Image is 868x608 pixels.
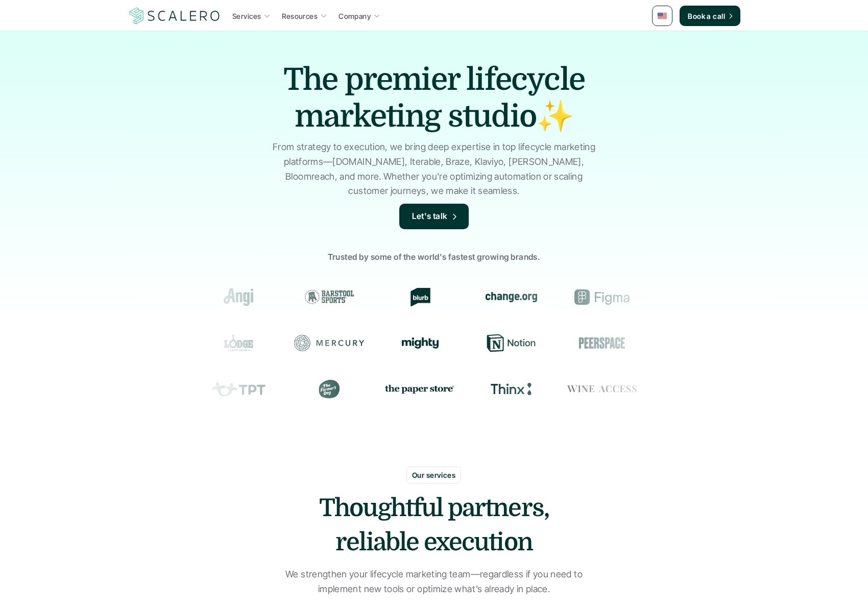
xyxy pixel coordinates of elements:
a: Book a call [680,6,740,26]
img: Scalero company logotype [128,6,222,26]
p: Book a call [688,11,725,21]
p: Services [232,11,261,21]
p: From strategy to execution, we bring deep expertise in top lifecycle marketing platforms—[DOMAIN_... [268,140,600,199]
p: Let's talk [412,210,448,223]
p: Resources [282,11,318,21]
a: Let's talk [399,204,469,229]
p: We strengthen your lifecycle marketing team—regardless if you need to implement new tools or opti... [268,567,600,597]
p: Company [339,11,371,21]
p: Our services [412,470,455,480]
a: Scalero company logotype [128,7,222,25]
h1: The premier lifecycle marketing studio✨ [255,61,613,135]
h2: Thoughtful partners, reliable execution [281,491,587,560]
